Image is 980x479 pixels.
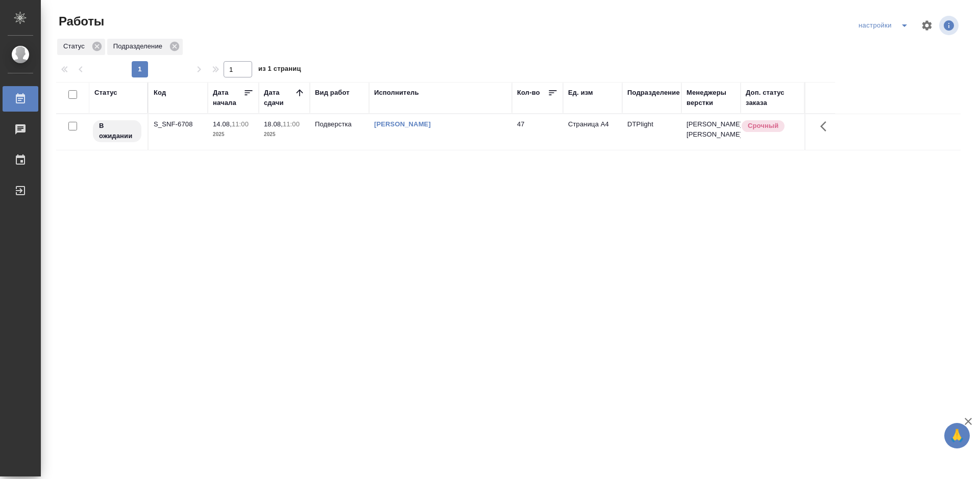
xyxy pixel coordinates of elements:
[563,114,622,150] td: Страница А4
[315,119,364,129] p: Подверстка
[622,114,681,150] td: DTPlight
[232,120,249,128] p: 11:00
[283,120,300,128] p: 11:00
[264,88,295,108] div: Дата сдачи
[213,129,254,140] p: 2025
[687,119,736,140] p: [PERSON_NAME], [PERSON_NAME]
[512,114,563,150] td: 47
[687,88,736,108] div: Менеджеры верстки
[517,88,540,98] div: Кол-во
[939,16,961,35] span: Посмотреть информацию
[814,114,839,139] button: Здесь прячутся важные кнопки
[264,120,283,128] p: 18.08,
[948,425,966,446] span: 🙏
[627,88,680,98] div: Подразделение
[374,120,431,128] a: [PERSON_NAME]
[213,120,232,128] p: 14.08,
[92,119,142,143] div: Исполнитель назначен, приступать к работе пока рано
[264,129,305,140] p: 2025
[568,88,593,98] div: Ед. изм
[746,88,799,108] div: Доп. статус заказа
[856,17,915,34] div: split button
[107,39,183,55] div: Подразделение
[154,88,166,98] div: Код
[315,88,350,98] div: Вид работ
[154,119,203,129] div: S_SNF-6708
[63,41,88,51] p: Статус
[56,13,104,30] span: Работы
[213,88,243,108] div: Дата начала
[915,13,939,38] span: Настроить таблицу
[94,88,117,98] div: Статус
[944,423,970,448] button: 🙏
[113,41,166,51] p: Подразделение
[57,39,105,55] div: Статус
[99,121,135,141] p: В ожидании
[374,88,419,98] div: Исполнитель
[258,63,301,77] span: из 1 страниц
[748,121,778,131] p: Срочный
